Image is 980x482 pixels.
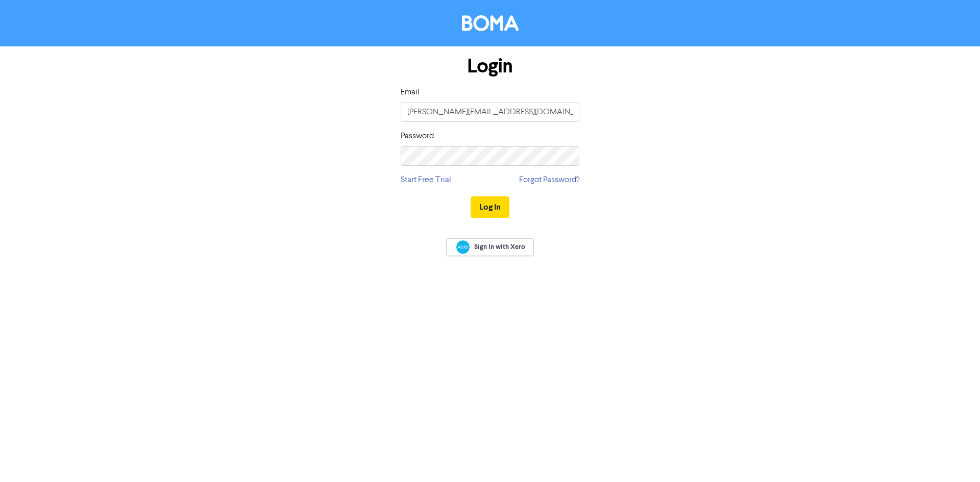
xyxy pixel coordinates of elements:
[401,86,420,98] label: Email
[401,130,434,142] label: Password
[519,174,579,186] a: Forgot Password?
[401,174,451,186] a: Start Free Trial
[462,15,519,31] img: BOMA Logo
[456,240,470,254] img: Xero logo
[471,196,509,218] button: Log In
[474,242,525,251] span: Sign In with Xero
[446,238,534,256] a: Sign In with Xero
[401,55,579,78] h1: Login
